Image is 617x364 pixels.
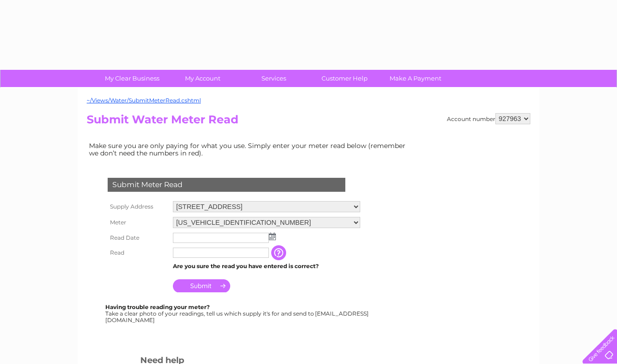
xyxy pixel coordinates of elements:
div: Submit Meter Read [108,178,345,192]
th: Supply Address [105,199,171,215]
h2: Submit Water Meter Read [87,113,530,131]
div: Take a clear photo of your readings, tell us which supply it's for and send to [EMAIL_ADDRESS][DO... [105,304,370,323]
td: Are you sure the read you have entered is correct? [171,260,363,272]
input: Submit [173,279,230,292]
th: Meter [105,215,171,230]
div: Account number [447,113,530,124]
a: ~/Views/Water/SubmitMeterRead.cshtml [87,97,201,104]
a: Make A Payment [377,70,454,87]
input: Information [271,245,288,260]
img: ... [269,233,276,240]
th: Read Date [105,230,171,245]
a: Services [235,70,312,87]
a: Customer Help [306,70,383,87]
a: My Clear Business [94,70,171,87]
th: Read [105,245,171,260]
b: Having trouble reading your meter? [105,303,210,310]
a: My Account [165,70,241,87]
td: Make sure you are only paying for what you use. Simply enter your meter read below (remember we d... [87,140,413,159]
